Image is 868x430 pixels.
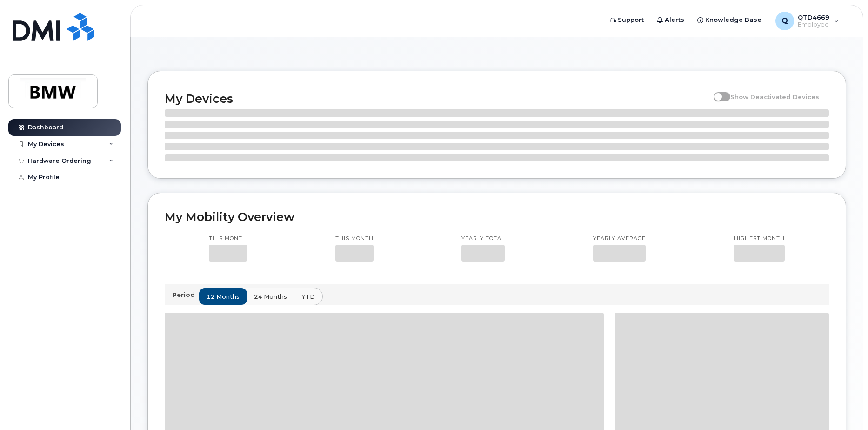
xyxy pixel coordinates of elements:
[165,210,829,224] h2: My Mobility Overview
[209,235,247,242] p: This month
[335,235,374,242] p: This month
[172,290,199,299] p: Period
[165,92,709,106] h2: My Devices
[301,292,315,301] span: YTD
[730,93,819,101] span: Show Deactivated Devices
[714,88,721,95] input: Show Deactivated Devices
[734,235,785,242] p: Highest month
[593,235,646,242] p: Yearly average
[461,235,505,242] p: Yearly total
[254,292,287,301] span: 24 months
